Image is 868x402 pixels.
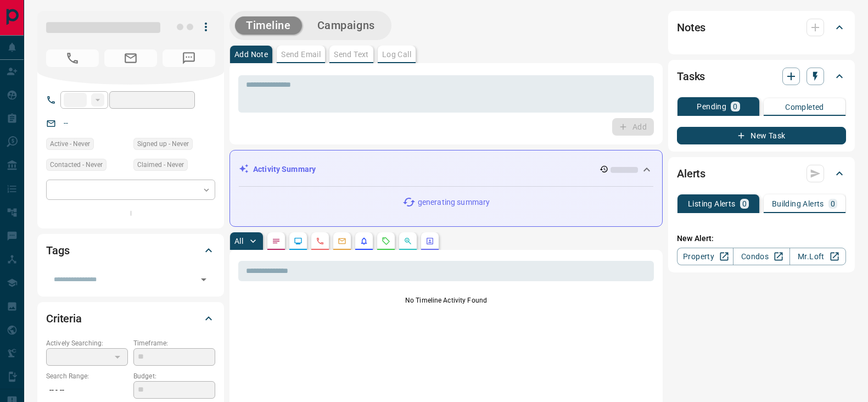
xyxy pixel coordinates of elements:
a: -- [64,119,68,127]
svg: Emails [338,237,346,245]
p: Add Note [234,51,268,58]
h2: Tags [46,242,69,259]
div: Alerts [677,160,846,187]
div: Activity Summary [239,159,653,180]
h2: Notes [677,19,705,36]
p: 0 [831,200,835,208]
button: Campaigns [306,16,386,35]
p: Timeframe: [133,338,215,348]
h2: Alerts [677,165,705,182]
span: No Email [104,49,157,67]
a: Mr.Loft [789,248,846,265]
p: Pending [697,103,726,110]
p: Budget: [133,371,215,381]
div: Tags [46,237,215,264]
button: New Task [677,127,846,144]
div: Tasks [677,63,846,90]
button: Timeline [235,16,302,35]
div: Notes [677,14,846,41]
p: No Timeline Activity Found [238,295,654,305]
p: Search Range: [46,371,128,381]
p: 0 [733,103,737,110]
svg: Listing Alerts [360,237,368,245]
svg: Opportunities [404,237,412,245]
span: Signed up - Never [137,138,189,149]
span: Active - Never [50,138,90,149]
p: New Alert: [677,233,846,244]
a: Condos [733,248,789,265]
svg: Requests [382,237,390,245]
span: No Number [163,49,215,67]
div: Criteria [46,305,215,332]
span: Contacted - Never [50,159,103,170]
svg: Agent Actions [425,237,434,245]
svg: Lead Browsing Activity [294,237,303,245]
p: Listing Alerts [688,200,736,208]
p: Activity Summary [253,164,316,175]
p: All [234,237,243,245]
a: Property [677,248,733,265]
p: -- - -- [46,381,128,399]
p: 0 [742,200,747,208]
p: Actively Searching: [46,338,128,348]
h2: Criteria [46,310,82,327]
p: generating summary [418,197,490,208]
svg: Calls [316,237,324,245]
span: Claimed - Never [137,159,184,170]
button: Open [196,272,211,287]
h2: Tasks [677,68,705,85]
p: Building Alerts [772,200,824,208]
span: No Number [46,49,99,67]
svg: Notes [272,237,281,245]
p: Completed [785,103,824,111]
